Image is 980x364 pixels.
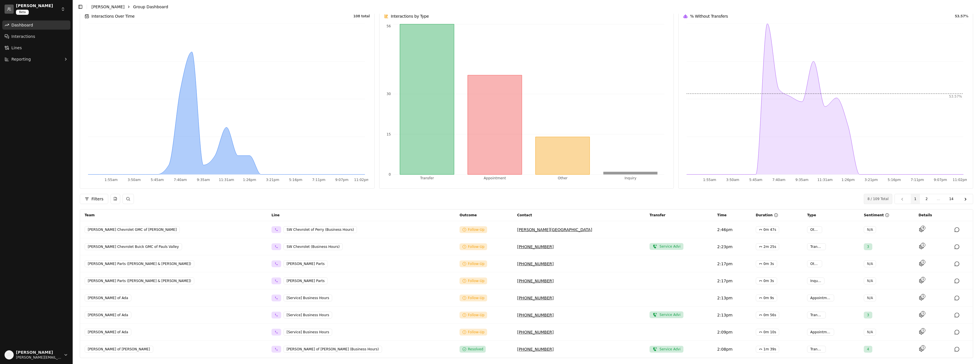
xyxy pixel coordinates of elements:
[460,277,487,284] button: Follow-Up
[810,244,822,249] div: Transfer
[867,296,873,300] p: N/A
[763,296,774,300] p: 0m 9s
[517,278,554,284] button: [PHONE_NUMBER]
[807,312,826,318] button: Transfer
[312,178,325,182] tspan: 7:11pm
[517,347,554,351] a: [PHONE_NUMBER]
[283,329,332,336] div: [Service] Business Hours
[517,329,554,335] button: [PHONE_NUMBER]
[91,4,168,10] nav: breadcrumb
[283,260,328,267] a: [PERSON_NAME] Parts
[918,278,924,284] button: 1
[283,277,328,284] div: [PERSON_NAME] Parts
[918,346,924,352] button: 1
[283,295,332,301] div: [Service] Business Hours
[517,244,554,250] button: [PHONE_NUMBER]
[460,295,487,301] button: Follow-Up
[807,346,826,353] button: Transfer
[517,279,554,283] a: [PHONE_NUMBER]
[650,243,683,250] button: Service Advisors
[763,313,776,317] p: 0m 56s
[460,243,487,250] button: Follow-Up
[864,346,872,353] button: 4
[660,244,688,249] p: Service Advisors
[763,330,776,334] p: 0m 10s
[650,346,683,353] button: Service Advisors
[921,345,925,350] div: 1
[921,226,925,230] div: 4
[2,348,70,362] button: [PERSON_NAME][PERSON_NAME][EMAIL_ADDRESS][DOMAIN_NAME]
[864,243,872,250] button: 3
[717,278,747,284] div: 2:17pm
[865,178,878,182] tspan: 3:21pm
[717,244,747,250] div: 2:23pm
[16,3,53,9] button: [PERSON_NAME]
[80,238,973,255] a: [PERSON_NAME] Chevrolet Buick GMC of Pauls ValleySW Chevrolet (Business Hours)Follow-Up[PHONE_NUM...
[386,92,391,96] tspan: 30
[11,22,33,28] span: Dashboard
[85,329,131,336] button: [PERSON_NAME] of Ada
[91,4,124,10] button: [PERSON_NAME]
[219,178,234,182] tspan: 11:31am
[174,178,187,182] tspan: 7:40am
[810,347,822,351] div: Transfer
[918,244,924,250] button: 1
[918,312,924,318] button: 1
[389,172,391,176] tspan: 0
[85,277,194,284] button: [PERSON_NAME] Parts ([PERSON_NAME] & [PERSON_NAME])
[517,295,554,301] button: [PHONE_NUMBER]
[717,213,727,217] p: Time
[810,330,831,334] div: Appointment
[867,347,869,351] p: 4
[918,329,924,335] button: 1
[660,312,688,317] p: Service Advisors
[763,244,776,249] p: 2m 25s
[460,226,487,233] button: Follow-Up
[2,32,70,41] a: Interactions
[921,260,925,264] div: 1
[763,262,774,266] p: 0m 3s
[921,328,925,333] div: 1
[517,296,554,300] a: [PHONE_NUMBER]
[807,243,826,250] button: Transfer
[80,209,267,221] th: Team
[484,176,506,180] tspan: Appointment
[717,261,747,267] div: 2:17pm
[283,243,343,250] a: SW Chevrolet (Business Hours)
[266,178,279,182] tspan: 3:21pm
[864,260,876,267] button: N/A
[11,45,22,51] span: Lines
[80,255,973,272] a: [PERSON_NAME] Parts ([PERSON_NAME] & [PERSON_NAME])[PERSON_NAME] PartsFollow-Up[PHONE_NUMBER]2:17...
[867,330,873,334] p: N/A
[85,346,153,353] button: [PERSON_NAME] of [PERSON_NAME]
[468,228,484,231] p: Follow-Up
[864,213,889,217] button: Sentiment
[867,227,873,232] p: N/A
[80,272,973,289] a: [PERSON_NAME] Parts ([PERSON_NAME] & [PERSON_NAME])[PERSON_NAME] PartsFollow-Up[PHONE_NUMBER]2:17...
[867,197,889,201] p: 8 / 109 Total
[11,34,35,39] span: Interactions
[864,277,876,284] button: N/A
[85,226,180,233] button: [PERSON_NAME] Chevrolet GMC of [PERSON_NAME]
[918,295,924,301] button: 1
[918,261,924,267] button: 1
[717,295,747,301] div: 2:13pm
[763,279,774,283] p: 0m 3s
[911,194,920,204] button: 1
[558,176,567,180] tspan: Other
[391,13,429,19] p: Interactions by Type
[922,194,931,204] button: 2
[864,213,884,217] p: Sentiment
[756,213,778,217] button: Duration
[80,221,973,238] a: [PERSON_NAME] Chevrolet GMC of [PERSON_NAME]SW Chevrolet of Perry (Business Hours)Follow-Up[PERSO...
[283,346,382,353] a: [PERSON_NAME] of [PERSON_NAME] (Business Hours)
[80,194,108,204] button: Filters
[650,311,683,318] button: Service Advisors
[624,176,636,180] tspan: Inquiry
